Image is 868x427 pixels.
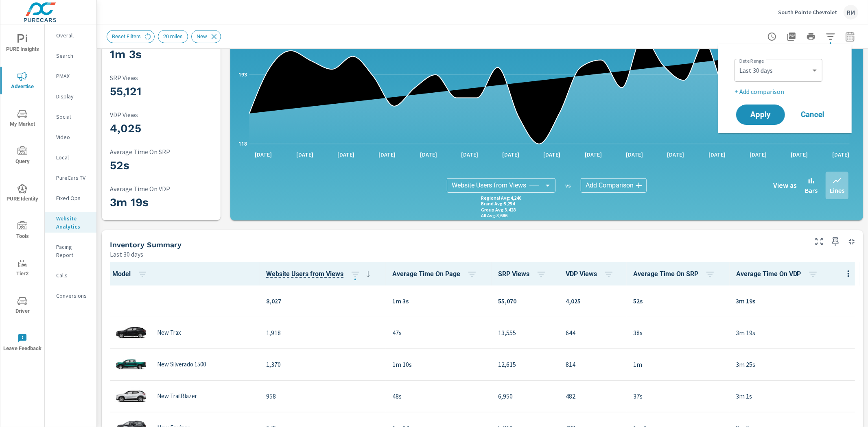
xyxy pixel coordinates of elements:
p: 3m 19s [736,296,853,306]
span: Tier2 [3,259,42,279]
span: Website Users from Views [452,181,526,190]
button: Make Fullscreen [813,235,826,248]
img: glamour [115,320,147,345]
div: New [191,30,221,43]
p: [DATE] [291,150,319,159]
span: Advertise [3,72,42,91]
div: nav menu [0,24,44,361]
span: Reset Filters [107,33,146,39]
p: [DATE] [826,150,855,159]
p: Social [56,113,90,121]
button: Print Report [803,28,819,45]
p: 1,370 [266,359,379,369]
span: PURE Insights [3,34,42,54]
h3: 55,121 [110,85,217,98]
div: Local [45,151,96,163]
p: Local [56,153,90,161]
p: All Avg : 3,686 [481,213,507,218]
p: [DATE] [785,150,814,159]
span: Average Time On SRP [633,269,718,279]
p: VDP Views [110,111,217,118]
p: Calls [56,271,90,279]
p: Lines [830,185,844,195]
div: Video [45,131,96,143]
span: VDP Views [566,269,617,279]
p: 48s [392,391,485,401]
p: Regional Avg : 4,240 [481,195,521,201]
div: Display [45,90,96,102]
p: vs [555,182,581,189]
span: Website Users from Views [266,269,373,279]
p: 55,070 [498,296,553,306]
p: 52s [633,296,723,306]
p: Fixed Ops [56,194,90,202]
button: Select Date Range [842,28,858,45]
p: PureCars TV [56,174,90,182]
span: New [192,33,212,39]
p: [DATE] [538,150,566,159]
div: Social [45,111,96,123]
div: Fixed Ops [45,192,96,204]
p: South Pointe Chevrolet [778,9,837,16]
h6: View as [773,181,797,190]
h3: 1m 3s [110,48,217,61]
span: Save this to your personalized report [829,235,842,248]
span: Website User is counting unique users per vehicle. A user may view multiple vehicles in one sessi... [266,269,343,279]
div: PureCars TV [45,172,96,184]
div: Search [45,50,96,62]
div: Website Users from Views [447,178,555,193]
p: 3m 19s [736,328,853,338]
span: SRP Views [498,269,549,279]
p: [DATE] [496,150,525,159]
p: Pacing Report [56,243,90,259]
p: Brand Avg : 5,254 [481,201,515,207]
p: [DATE] [703,150,731,159]
div: Calls [45,269,96,281]
p: SRP Views [110,74,217,81]
p: 13,555 [498,328,553,338]
p: 482 [566,391,620,401]
p: Average Time On SRP [110,148,217,155]
p: 1,918 [266,328,379,338]
span: 20 miles [158,33,188,39]
p: Conversions [56,292,90,300]
span: Average Time On Page [392,269,480,279]
p: 38s [633,328,723,338]
button: Minimize Widget [845,235,858,248]
p: 1m [633,359,723,369]
p: 47s [392,328,485,338]
div: Pacing Report [45,241,96,261]
div: Overall [45,29,96,41]
p: [DATE] [744,150,772,159]
p: 1m 3s [392,296,485,306]
h3: 4,025 [110,122,217,135]
p: 6,950 [498,391,553,401]
div: PMAX [45,70,96,82]
h3: 52s [110,159,217,172]
button: Apply Filters [822,28,839,45]
button: Apply [736,105,785,125]
span: My Market [3,109,42,129]
p: [DATE] [579,150,608,159]
div: Conversions [45,290,96,302]
p: [DATE] [249,150,278,159]
p: Last 30 days [110,249,143,259]
p: 8,027 [266,296,379,306]
p: 12,615 [498,359,553,369]
h5: Inventory Summary [110,240,181,249]
p: [DATE] [455,150,484,159]
p: 37s [633,391,723,401]
div: RM [844,5,858,20]
p: [DATE] [373,150,401,159]
p: 4,025 [566,296,620,306]
span: Add Comparison [586,181,634,190]
p: New Silverado 1500 [157,361,206,368]
div: Website Analytics [45,212,96,233]
span: Tools [3,221,42,241]
p: 3m 1s [736,391,853,401]
p: 958 [266,391,379,401]
p: Video [56,133,90,141]
p: [DATE] [662,150,690,159]
div: Reset Filters [107,30,155,43]
p: 1m 10s [392,359,485,369]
